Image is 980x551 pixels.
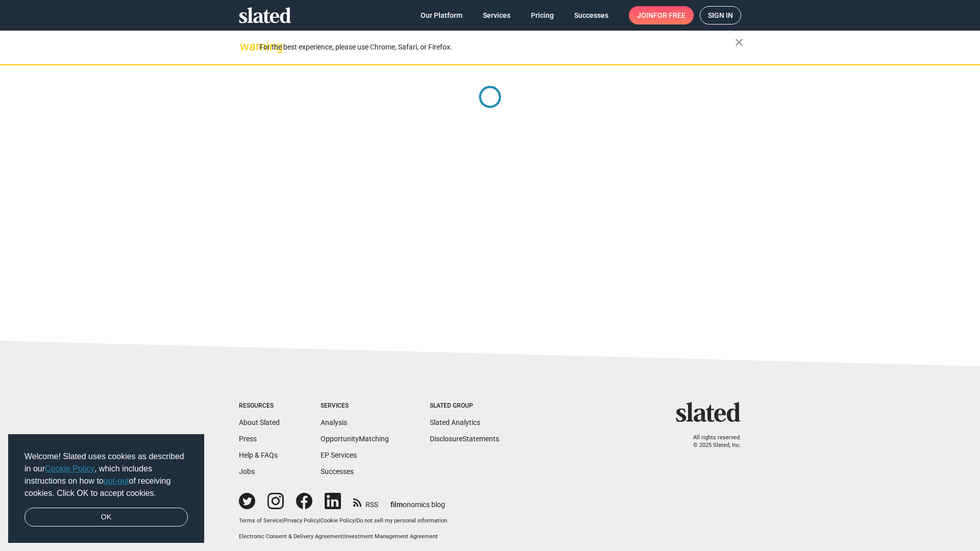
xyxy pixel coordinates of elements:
[523,6,562,24] a: Pricing
[284,517,319,524] a: Privacy Policy
[629,6,694,24] a: Joinfor free
[430,402,499,410] div: Slated Group
[430,435,499,443] a: DisclosureStatements
[574,6,608,24] span: Successes
[239,451,278,459] a: Help & FAQs
[239,418,280,427] a: About Slated
[321,517,355,524] a: Cookie Policy
[259,40,735,54] div: For the best experience, please use Chrome, Safari, or Firefox.
[343,533,345,540] span: |
[430,418,480,427] a: Slated Analytics
[321,418,347,427] a: Analysis
[319,517,321,524] span: |
[321,402,389,410] div: Services
[733,36,745,48] mat-icon: close
[483,6,510,24] span: Services
[24,508,188,527] a: dismiss cookie message
[682,434,741,449] p: All rights reserved. © 2025 Slated, Inc.
[653,6,685,24] span: for free
[240,40,252,53] mat-icon: warning
[239,517,282,524] a: Terms of Service
[353,494,378,510] a: RSS
[566,6,617,24] a: Successes
[421,6,462,24] span: Our Platform
[390,500,403,509] span: film
[637,6,685,24] span: Join
[700,6,741,24] a: Sign in
[321,435,389,443] a: OpportunityMatching
[239,435,257,443] a: Press
[239,402,280,410] div: Resources
[412,6,471,24] a: Our Platform
[475,6,519,24] a: Services
[531,6,554,24] span: Pricing
[282,517,284,524] span: |
[8,434,204,543] div: cookieconsent
[356,517,447,525] button: Do not sell my personal information
[24,450,188,499] span: Welcome! Slated uses cookies as described in our , which includes instructions on how to of recei...
[345,533,438,540] a: Investment Management Agreement
[708,7,733,24] span: Sign in
[104,477,129,485] a: opt-out
[355,517,356,524] span: |
[321,451,357,459] a: EP Services
[45,464,94,473] a: Cookie Policy
[239,467,255,475] a: Jobs
[239,533,343,540] a: Electronic Consent & Delivery Agreement
[390,492,445,510] a: filmonomics blog
[321,467,354,475] a: Successes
